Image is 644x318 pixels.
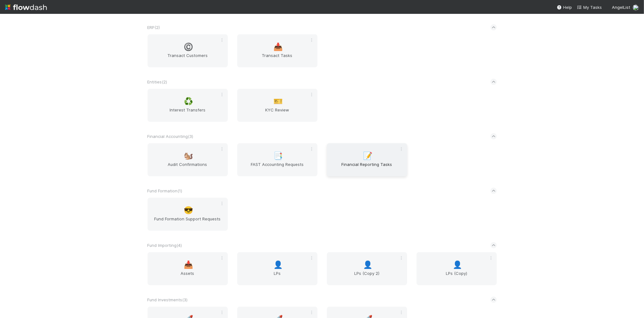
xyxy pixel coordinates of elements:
span: ♻️ [184,97,193,105]
span: 👤 [363,261,372,269]
a: 📝Financial Reporting Tasks [327,143,407,176]
div: Help [557,4,572,10]
span: Fund Formation ( 1 ) [148,188,182,193]
a: ©️Transact Customers [148,34,228,67]
span: Financial Reporting Tasks [329,161,405,174]
span: Financial Accounting ( 3 ) [148,134,193,139]
span: Audit Confirmations [150,161,225,174]
a: 😎Fund Formation Support Requests [148,198,228,231]
span: LPs (Copy) [419,270,494,283]
span: 📥 [273,43,283,51]
span: 🐿️ [184,152,193,160]
span: LPs [240,270,315,283]
a: 📥Assets [148,252,228,285]
span: 📥 [184,261,193,269]
span: Fund Formation Support Requests [150,216,225,228]
span: 👤 [453,261,462,269]
span: Fund Importing ( 4 ) [148,243,182,248]
a: 🎫KYC Review [237,89,317,122]
span: ERP ( 2 ) [148,25,160,30]
a: 👤LPs (Copy 2) [327,252,407,285]
span: Transact Customers [150,52,225,65]
a: ♻️Interest Transfers [148,89,228,122]
span: 🎫 [273,97,283,105]
span: FAST Accounting Requests [240,161,315,174]
img: logo-inverted-e16ddd16eac7371096b0.svg [5,2,47,13]
span: LPs (Copy 2) [329,270,405,283]
img: avatar_6177bb6d-328c-44fd-b6eb-4ffceaabafa4.png [633,4,639,11]
span: 😎 [184,206,193,214]
a: 👤LPs (Copy) [417,252,497,285]
a: 📥Transact Tasks [237,34,317,67]
span: 📝 [363,152,372,160]
span: 👤 [273,261,283,269]
span: ©️ [184,43,193,51]
span: AngelList [612,5,630,10]
a: 👤LPs [237,252,317,285]
a: 🐿️Audit Confirmations [148,143,228,176]
span: Interest Transfers [150,107,225,119]
span: KYC Review [240,107,315,119]
span: 📑 [273,152,283,160]
span: My Tasks [577,5,602,10]
span: Fund Investments ( 3 ) [148,297,188,302]
a: My Tasks [577,4,602,10]
span: Entities ( 2 ) [148,79,167,84]
span: Transact Tasks [240,52,315,65]
a: 📑FAST Accounting Requests [237,143,317,176]
span: Assets [150,270,225,283]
